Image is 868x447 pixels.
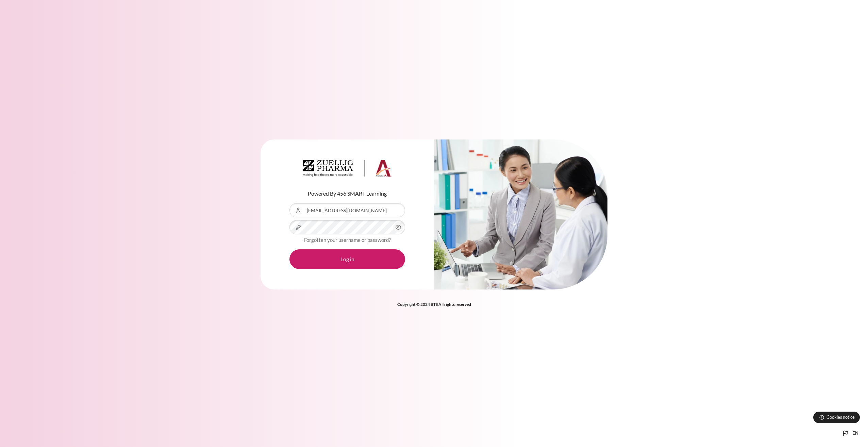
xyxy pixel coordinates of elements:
button: Languages [839,427,861,440]
a: Architeck [303,160,391,180]
button: Cookies notice [813,412,860,423]
button: Log in [289,249,405,269]
img: Architeck [303,160,391,177]
p: Powered By 456 SMART Learning [289,189,405,198]
span: en [852,430,858,437]
input: Username or Email Address [289,203,405,217]
strong: Copyright © 2024 BTS All rights reserved [397,302,471,307]
span: Cookies notice [827,414,855,420]
a: Forgotten your username or password? [304,237,391,243]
